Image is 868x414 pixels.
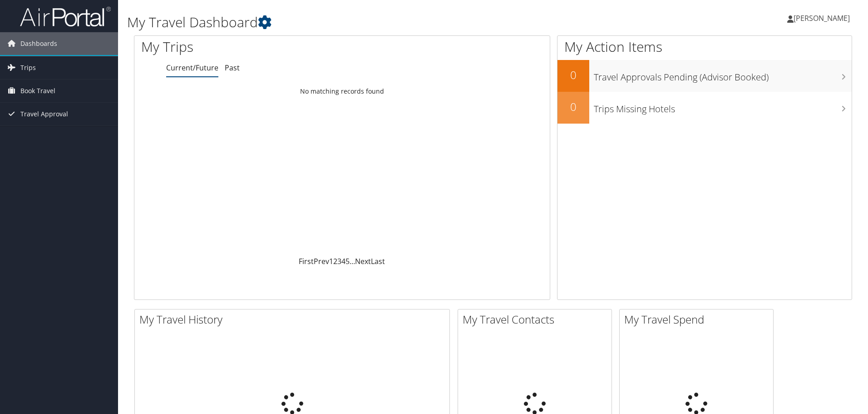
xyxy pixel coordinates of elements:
h2: 0 [557,67,589,83]
h2: My Travel Spend [624,312,773,327]
a: 3 [337,256,341,266]
a: 1 [329,256,333,266]
h2: 0 [557,99,589,115]
h2: My Travel Contacts [463,312,612,327]
a: First [299,256,314,266]
span: … [350,256,355,266]
span: Trips [20,56,36,79]
h1: My Action Items [557,37,852,56]
a: 5 [345,256,350,266]
h2: My Travel History [139,312,449,327]
span: Book Travel [20,80,55,102]
a: [PERSON_NAME] [787,5,859,32]
h3: Travel Approvals Pending (Advisor Booked) [594,66,852,84]
span: [PERSON_NAME] [794,13,850,23]
a: Last [371,256,385,266]
a: Current/Future [166,63,218,73]
img: airportal-logo.png [20,6,111,27]
span: Travel Approval [20,103,68,125]
a: 0Trips Missing Hotels [557,92,852,124]
h1: My Trips [141,37,370,56]
a: Past [225,63,240,73]
h3: Trips Missing Hotels [594,98,852,115]
span: Dashboards [20,32,57,55]
a: Next [355,256,371,266]
a: 2 [333,256,337,266]
a: Prev [314,256,329,266]
a: 4 [341,256,345,266]
td: No matching records found [134,83,550,100]
h1: My Travel Dashboard [127,13,615,32]
a: 0Travel Approvals Pending (Advisor Booked) [557,60,852,92]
